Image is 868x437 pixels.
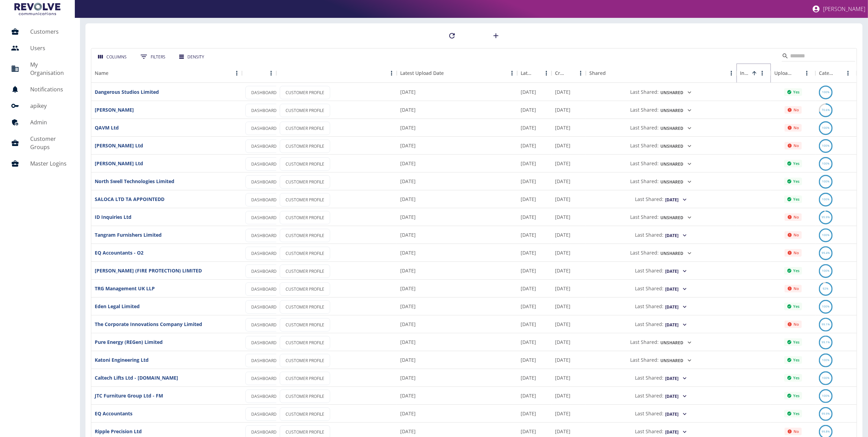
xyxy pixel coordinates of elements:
[95,303,140,310] a: Eden Legal Limited
[589,155,733,172] div: Last Shared:
[774,70,794,77] div: Upload Complete
[822,358,830,362] text: 100%
[660,355,692,366] button: Unshared
[5,98,74,114] a: apikey
[444,68,453,78] button: Sort
[665,373,687,384] button: [DATE]
[245,390,282,403] a: DASHBOARD
[507,68,517,78] button: Menu
[386,68,397,78] button: Menu
[245,372,282,385] a: DASHBOARD
[280,175,330,189] a: CUSTOMER PROFILE
[552,386,586,404] div: 28 Nov 2024
[30,44,69,52] h5: Users
[794,215,799,219] p: No
[30,102,69,110] h5: apikey
[517,351,552,369] div: 01 Aug 2025
[665,409,687,419] button: [DATE]
[589,83,733,101] div: Last Shared:
[785,285,802,292] div: Not all required reports for this customer were uploaded for the latest usage month.
[576,68,586,78] button: Menu
[5,155,74,172] a: Master Logins
[30,60,69,77] h5: My Organisation
[95,160,143,167] a: [PERSON_NAME] Ltd
[397,101,517,119] div: 31 Jul 2025
[740,70,750,77] div: Invalid Creds
[552,244,586,261] div: 04 Mar 2025
[835,68,845,78] button: Sort
[793,412,799,416] p: Yes
[5,56,74,81] a: My Organisation
[517,297,552,315] div: 12 Jul 2025
[589,315,733,333] div: Last Shared:
[517,208,552,226] div: 31 Jul 2025
[552,190,586,208] div: 18 Apr 2025
[517,226,552,244] div: 31 Jul 2025
[397,136,517,154] div: 04 Aug 2025
[517,119,552,136] div: 31 Jul 2025
[5,40,74,56] a: Users
[822,340,830,344] text: 99.1%
[280,390,330,403] a: CUSTOMER PROFILE
[552,279,586,297] div: 19 Feb 2025
[245,157,282,171] a: DASHBOARD
[737,64,771,83] div: Invalid Creds
[552,208,586,226] div: 08 Apr 2025
[552,83,586,101] div: 04 Aug 2025
[95,196,164,202] a: SALOCA LTD TA APPOINTEDD
[245,407,282,421] a: DASHBOARD
[793,197,799,201] p: Yes
[665,266,687,277] button: [DATE]
[541,68,552,78] button: Menu
[589,70,606,77] div: Shared
[517,333,552,351] div: 01 Aug 2025
[757,68,767,78] button: Menu
[552,226,586,244] div: 11 Mar 2025
[280,86,330,99] a: CUSTOMER PROFILE
[785,321,802,328] div: Not all required reports for this customer were uploaded for the latest usage month.
[589,226,733,244] div: Last Shared:
[552,172,586,190] div: 07 May 2025
[517,261,552,279] div: 01 Aug 2025
[665,284,687,294] button: [DATE]
[793,376,799,380] p: Yes
[95,70,108,77] div: Name
[521,70,532,77] div: Latest Usage
[517,404,552,422] div: 12 Jul 2025
[93,51,132,63] button: Select columns
[280,407,330,421] a: CUSTOMER PROFILE
[30,118,69,126] h5: Admin
[397,261,517,279] div: 08 Aug 2025
[280,354,330,367] a: CUSTOMER PROFILE
[245,354,282,367] a: DASHBOARD
[552,154,586,172] div: 15 May 2025
[95,232,162,238] a: Tangram Furnishers Limited
[819,70,835,77] div: Categorised
[174,51,210,63] button: Density
[517,244,552,261] div: 31 Jul 2025
[589,119,733,136] div: Last Shared:
[785,249,802,257] div: Not all required reports for this customer were uploaded for the latest usage month.
[822,126,830,130] text: 100%
[589,405,733,422] div: Last Shared:
[665,230,687,241] button: [DATE]
[660,177,692,187] button: Unshared
[517,101,552,119] div: 31 Jul 2025
[95,267,202,274] a: [PERSON_NAME] (FIRE PROTECTION) LIMITED
[822,412,830,415] text: 99.9%
[95,89,159,95] a: Dangerous Studios Limited
[280,68,289,78] button: Sort
[266,68,276,78] button: Menu
[660,159,692,169] button: Unshared
[280,282,330,296] a: CUSTOMER PROFILE
[517,172,552,190] div: 10 Jul 2025
[822,394,830,397] text: 100%
[397,119,517,136] div: 04 Aug 2025
[400,70,444,77] div: Latest Upload Date
[793,358,799,362] p: Yes
[397,369,517,386] div: 06 Aug 2025
[660,87,692,98] button: Unshared
[397,64,517,83] div: Latest Upload Date
[397,315,517,333] div: 04 Aug 2025
[30,85,69,93] h5: Notifications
